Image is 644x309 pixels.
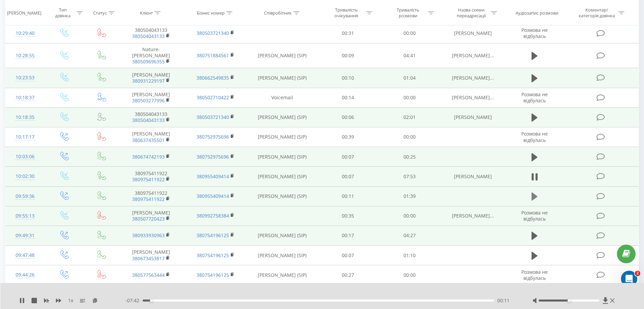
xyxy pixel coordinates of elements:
[7,10,41,16] div: [PERSON_NAME]
[12,268,38,282] div: 09:44:26
[196,153,229,160] a: 380752975696
[140,10,153,16] div: Клієнт
[379,167,441,186] td: 07:53
[119,107,183,127] td: 380504043133
[248,226,317,245] td: [PERSON_NAME] (SIP)
[132,33,165,39] a: 380504043133
[248,147,317,167] td: [PERSON_NAME] (SIP)
[132,255,165,262] a: 380673453817
[12,170,38,183] div: 10:02:30
[317,167,379,186] td: 00:07
[132,196,165,202] a: 380975411922
[125,297,143,304] span: - 07:42
[197,10,225,16] div: Бізнес номер
[390,7,426,19] div: Тривалість розмови
[12,111,38,124] div: 10:18:35
[12,91,38,104] div: 10:18:37
[12,229,38,242] div: 09:49:31
[248,107,317,127] td: [PERSON_NAME] (SIP)
[196,272,229,278] a: 380754196125
[119,23,183,43] td: 380504043133
[521,27,548,39] span: Розмова не відбулась
[452,212,494,219] span: [PERSON_NAME]...
[132,137,165,143] a: 380637435501
[248,186,317,206] td: [PERSON_NAME] (SIP)
[68,297,73,304] span: 1 x
[196,212,229,219] a: 380992758384
[196,173,229,180] a: 380955409414
[119,68,183,88] td: [PERSON_NAME]
[196,94,229,101] a: 380502710422
[317,206,379,226] td: 00:35
[441,167,505,186] td: [PERSON_NAME]
[93,10,107,16] div: Статус
[150,299,153,302] div: Accessibility label
[196,30,229,36] a: 380503721340
[12,27,38,40] div: 10:29:40
[379,107,441,127] td: 02:01
[196,114,229,120] a: 380503721340
[196,133,229,140] a: 380752975696
[248,68,317,88] td: [PERSON_NAME] (SIP)
[248,43,317,68] td: [PERSON_NAME] (SIP)
[577,7,617,19] div: Коментар/категорія дзвінка
[119,43,183,68] td: Nature-[PERSON_NAME]
[317,246,379,265] td: 00:07
[379,186,441,206] td: 01:39
[132,215,165,222] a: 380507720423
[452,94,494,101] span: [PERSON_NAME]...
[196,252,229,259] a: 380754196125
[119,167,183,186] td: 380975411922
[379,147,441,167] td: 00:25
[12,49,38,62] div: 10:28:55
[379,206,441,226] td: 00:00
[521,209,548,222] span: Розмова не відбулась
[317,43,379,68] td: 00:09
[568,299,570,302] div: Accessibility label
[317,265,379,285] td: 00:27
[119,206,183,226] td: [PERSON_NAME]
[317,88,379,107] td: 00:14
[132,78,165,84] a: 380931229197
[497,297,510,304] span: 00:11
[317,127,379,147] td: 00:39
[51,7,75,19] div: Тип дзвінка
[379,246,441,265] td: 01:10
[12,190,38,203] div: 09:59:36
[196,52,229,59] a: 380751884561
[196,75,229,81] a: 380662549835
[132,272,165,278] a: 380577563444
[12,209,38,223] div: 09:55:13
[132,176,165,183] a: 380975411922
[452,52,494,59] span: [PERSON_NAME]...
[119,88,183,107] td: [PERSON_NAME]
[452,75,494,81] span: [PERSON_NAME]...
[621,271,637,287] iframe: Intercom live chat
[317,23,379,43] td: 00:31
[196,232,229,239] a: 380754196125
[12,249,38,262] div: 09:47:48
[119,186,183,206] td: 380975411922
[379,226,441,245] td: 04:27
[248,88,317,107] td: Voicemail
[12,150,38,163] div: 10:03:06
[379,68,441,88] td: 01:04
[196,193,229,199] a: 380955409414
[317,68,379,88] td: 00:10
[132,232,165,239] a: 380933930963
[521,91,548,104] span: Розмова не відбулась
[248,246,317,265] td: [PERSON_NAME] (SIP)
[132,58,165,65] a: 380509696355
[248,167,317,186] td: [PERSON_NAME] (SIP)
[379,43,441,68] td: 04:41
[132,97,165,104] a: 380503277996
[119,246,183,265] td: [PERSON_NAME]
[132,153,165,160] a: 380674742193
[317,186,379,206] td: 00:11
[379,265,441,285] td: 00:00
[379,88,441,107] td: 00:00
[454,114,492,120] span: [PERSON_NAME]
[12,130,38,144] div: 10:17:17
[328,7,365,19] div: Тривалість очікування
[521,269,548,281] span: Розмова не відбулась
